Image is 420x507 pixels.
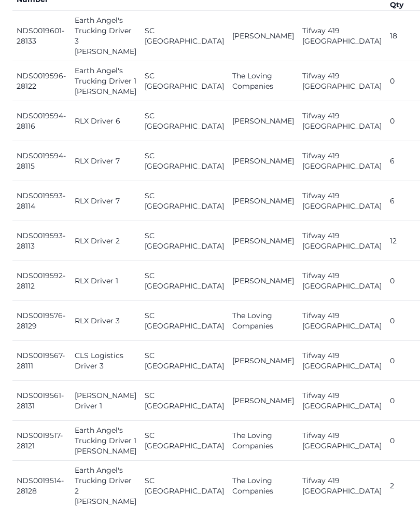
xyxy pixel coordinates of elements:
td: RLX Driver 2 [71,221,141,261]
td: [PERSON_NAME] [228,101,298,141]
td: Tifway 419 [GEOGRAPHIC_DATA] [298,221,386,261]
td: SC [GEOGRAPHIC_DATA] [141,11,228,61]
td: RLX Driver 6 [71,101,141,141]
td: NDS0019601-28133 [12,11,71,61]
td: Tifway 419 [GEOGRAPHIC_DATA] [298,261,386,301]
td: SC [GEOGRAPHIC_DATA] [141,381,228,421]
td: 0 [386,301,420,341]
td: SC [GEOGRAPHIC_DATA] [141,61,228,101]
td: SC [GEOGRAPHIC_DATA] [141,341,228,381]
td: RLX Driver 1 [71,261,141,301]
td: [PERSON_NAME] Driver 1 [71,381,141,421]
td: [PERSON_NAME] [228,261,298,301]
td: SC [GEOGRAPHIC_DATA] [141,421,228,461]
td: 0 [386,421,420,461]
td: 6 [386,181,420,221]
td: 0 [386,381,420,421]
td: NDS0019596-28122 [12,61,71,101]
td: 0 [386,101,420,141]
td: NDS0019561-28131 [12,381,71,421]
td: RLX Driver 3 [71,301,141,341]
td: SC [GEOGRAPHIC_DATA] [141,261,228,301]
td: NDS0019567-28111 [12,341,71,381]
td: Tifway 419 [GEOGRAPHIC_DATA] [298,181,386,221]
td: 0 [386,341,420,381]
td: 0 [386,261,420,301]
td: The Loving Companies [228,421,298,461]
td: NDS0019594-28116 [12,101,71,141]
td: [PERSON_NAME] [228,221,298,261]
td: Earth Angel's Trucking Driver 1 [PERSON_NAME] [71,61,141,101]
td: NDS0019593-28114 [12,181,71,221]
td: NDS0019576-28129 [12,301,71,341]
td: The Loving Companies [228,301,298,341]
td: [PERSON_NAME] [228,341,298,381]
td: SC [GEOGRAPHIC_DATA] [141,141,228,181]
td: Tifway 419 [GEOGRAPHIC_DATA] [298,421,386,461]
td: SC [GEOGRAPHIC_DATA] [141,221,228,261]
td: Earth Angel's Trucking Driver 3 [PERSON_NAME] [71,11,141,61]
td: [PERSON_NAME] [228,181,298,221]
td: [PERSON_NAME] [228,11,298,61]
td: The Loving Companies [228,61,298,101]
td: 0 [386,61,420,101]
td: RLX Driver 7 [71,181,141,221]
td: 12 [386,221,420,261]
td: Tifway 419 [GEOGRAPHIC_DATA] [298,381,386,421]
td: RLX Driver 7 [71,141,141,181]
td: NDS0019594-28115 [12,141,71,181]
td: Earth Angel's Trucking Driver 1 [PERSON_NAME] [71,421,141,461]
td: SC [GEOGRAPHIC_DATA] [141,301,228,341]
td: [PERSON_NAME] [228,141,298,181]
td: NDS0019593-28113 [12,221,71,261]
td: Tifway 419 [GEOGRAPHIC_DATA] [298,101,386,141]
td: Tifway 419 [GEOGRAPHIC_DATA] [298,11,386,61]
td: NDS0019592-28112 [12,261,71,301]
td: 18 [386,11,420,61]
td: SC [GEOGRAPHIC_DATA] [141,181,228,221]
td: Tifway 419 [GEOGRAPHIC_DATA] [298,141,386,181]
td: Tifway 419 [GEOGRAPHIC_DATA] [298,341,386,381]
td: CLS Logistics Driver 3 [71,341,141,381]
td: [PERSON_NAME] [228,381,298,421]
td: Tifway 419 [GEOGRAPHIC_DATA] [298,61,386,101]
td: 6 [386,141,420,181]
td: NDS0019517-28121 [12,421,71,461]
td: SC [GEOGRAPHIC_DATA] [141,101,228,141]
td: Tifway 419 [GEOGRAPHIC_DATA] [298,301,386,341]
